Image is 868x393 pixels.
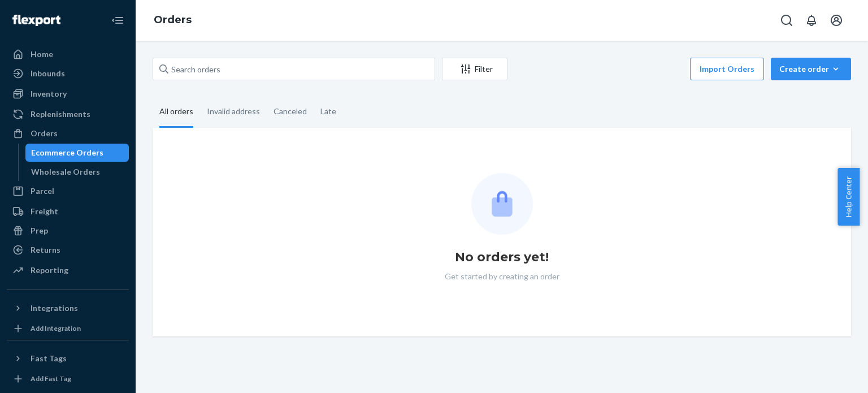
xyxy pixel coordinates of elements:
[31,323,81,333] div: Add Integration
[25,163,129,181] a: Wholesale Orders
[7,322,129,335] a: Add Integration
[442,63,507,75] div: Filter
[7,202,129,221] a: Freight
[7,45,129,63] a: Home
[31,265,68,276] div: Reporting
[825,9,848,32] button: Open account menu
[775,9,798,32] button: Open Search Box
[31,225,48,236] div: Prep
[7,182,129,200] a: Parcel
[31,244,60,256] div: Returns
[442,58,507,80] button: Filter
[12,15,60,26] img: Flexport logo
[7,124,129,142] a: Orders
[837,168,860,226] button: Help Center
[779,63,843,75] div: Create order
[445,271,559,282] p: Get started by creating an order
[31,374,71,383] div: Add Fast Tag
[800,9,823,32] button: Open notifications
[7,299,129,317] button: Integrations
[25,144,129,162] a: Ecommerce Orders
[31,109,90,120] div: Replenishments
[31,303,78,314] div: Integrations
[471,173,533,235] img: Empty list
[207,97,260,126] div: Invalid address
[83,8,123,18] span: Support
[106,9,129,32] button: Close Navigation
[145,4,201,37] ol: breadcrumbs
[7,85,129,103] a: Inventory
[771,58,851,80] button: Create order
[31,88,67,100] div: Inventory
[31,68,65,79] div: Inbounds
[274,97,307,126] div: Canceled
[455,248,549,266] h1: No orders yet!
[31,206,58,217] div: Freight
[7,105,129,123] a: Replenishments
[31,353,67,364] div: Fast Tags
[690,58,764,80] button: Import Orders
[159,97,193,128] div: All orders
[320,97,336,126] div: Late
[7,241,129,259] a: Returns
[7,349,129,368] button: Fast Tags
[31,49,53,60] div: Home
[154,14,192,26] a: Orders
[7,261,129,279] a: Reporting
[7,222,129,240] a: Prep
[153,58,435,80] input: Search orders
[7,372,129,386] a: Add Fast Tag
[31,166,100,178] div: Wholesale Orders
[7,64,129,83] a: Inbounds
[31,128,58,139] div: Orders
[31,147,103,158] div: Ecommerce Orders
[31,185,54,197] div: Parcel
